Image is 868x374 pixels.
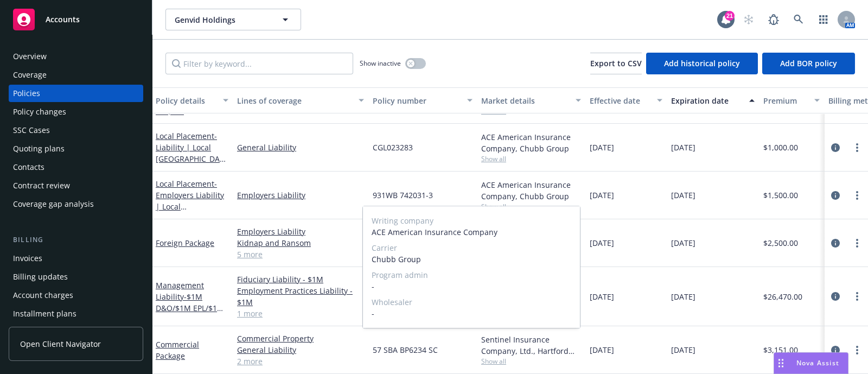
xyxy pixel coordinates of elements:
input: Filter by keyword... [165,53,353,74]
div: Sentinel Insurance Company, Ltd., Hartford Insurance Group [481,334,581,357]
a: 1 more [237,308,364,319]
div: Quoting plans [13,140,65,157]
span: Export to CSV [590,58,642,68]
span: - [372,281,571,292]
a: Fiduciary Liability - $1M [237,274,364,285]
div: Effective date [590,95,650,106]
span: Program admin [372,269,571,281]
div: Billing [9,234,143,245]
a: Coverage [9,66,143,84]
a: Search [788,9,809,30]
span: 57 SBA BP6234 SC [373,344,438,356]
button: Market details [477,87,585,113]
span: [DATE] [590,237,614,249]
a: Accounts [9,4,143,35]
span: $1,000.00 [763,142,798,153]
div: ACE American Insurance Company, Chubb Group [481,179,581,202]
div: Lines of coverage [237,95,352,106]
span: Add historical policy [664,58,740,68]
span: - Employers Liability | Local [GEOGRAPHIC_DATA] - EL [156,179,224,234]
span: Add BOR policy [780,58,837,68]
span: ACE American Insurance Company [372,226,571,238]
div: Account charges [13,287,73,304]
a: Local Placement [156,131,224,175]
div: Contacts [13,159,44,176]
button: Genvid Holdings [165,9,301,30]
div: Premium [763,95,808,106]
a: Quoting plans [9,140,143,157]
a: Local Placement [156,179,224,234]
a: Installment plans [9,305,143,322]
button: Lines of coverage [233,87,368,113]
a: SSC Cases [9,122,143,139]
div: Policy changes [13,103,66,121]
div: Invoices [13,250,42,267]
a: more [851,141,864,154]
a: Contacts [9,159,143,176]
button: Effective date [585,87,667,113]
a: circleInformation [829,290,842,303]
button: Add BOR policy [762,53,855,74]
div: Coverage [13,66,47,84]
span: [DATE] [590,344,614,356]
span: $1,500.00 [763,189,798,201]
span: Show all [481,154,581,163]
a: 5 more [237,249,364,260]
a: Policy changes [9,103,143,121]
div: Drag to move [774,353,788,373]
a: Management Liability [156,280,224,325]
button: Premium [759,87,824,113]
span: [DATE] [590,142,614,153]
a: circleInformation [829,141,842,154]
a: Start snowing [738,9,759,30]
span: [DATE] [590,291,614,302]
span: Accounts [46,15,80,24]
a: circleInformation [829,189,842,202]
a: circleInformation [829,344,842,357]
span: Wholesaler [372,296,571,308]
span: - $1M D&O/$1M EPL/$1M FID [156,291,224,325]
button: Policy details [151,87,233,113]
span: [DATE] [671,344,695,356]
a: Coverage gap analysis [9,195,143,213]
div: Policy details [156,95,216,106]
div: ACE American Insurance Company, Chubb Group [481,131,581,154]
a: Commercial Property [237,333,364,344]
button: Nova Assist [774,352,848,374]
a: General Liability [237,142,364,153]
a: Overview [9,48,143,65]
span: $2,500.00 [763,237,798,249]
a: Employers Liability [237,189,364,201]
div: Policy number [373,95,461,106]
a: circleInformation [829,237,842,250]
button: Expiration date [667,87,759,113]
a: Invoices [9,250,143,267]
a: more [851,189,864,202]
span: Show inactive [360,59,401,68]
a: Employers Liability [237,226,364,237]
a: Account charges [9,287,143,304]
a: Contract review [9,177,143,194]
button: Export to CSV [590,53,642,74]
span: [DATE] [671,142,695,153]
div: Contract review [13,177,70,194]
span: Show all [481,357,581,366]
span: Nova Assist [796,358,839,367]
a: Billing updates [9,268,143,286]
a: Policies [9,85,143,102]
span: Open Client Navigator [20,338,101,350]
div: 21 [725,11,735,21]
span: Genvid Holdings [175,14,269,26]
a: Kidnap and Ransom [237,237,364,249]
span: Writing company [372,215,571,226]
a: more [851,290,864,303]
div: Coverage gap analysis [13,195,94,213]
a: Report a Bug [763,9,784,30]
span: Carrier [372,242,571,253]
span: $3,151.00 [763,344,798,356]
span: [DATE] [671,237,695,249]
a: Employment Practices Liability - $1M [237,285,364,308]
div: Expiration date [671,95,743,106]
a: 2 more [237,356,364,367]
span: 931WB 742031-3 [373,189,433,201]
